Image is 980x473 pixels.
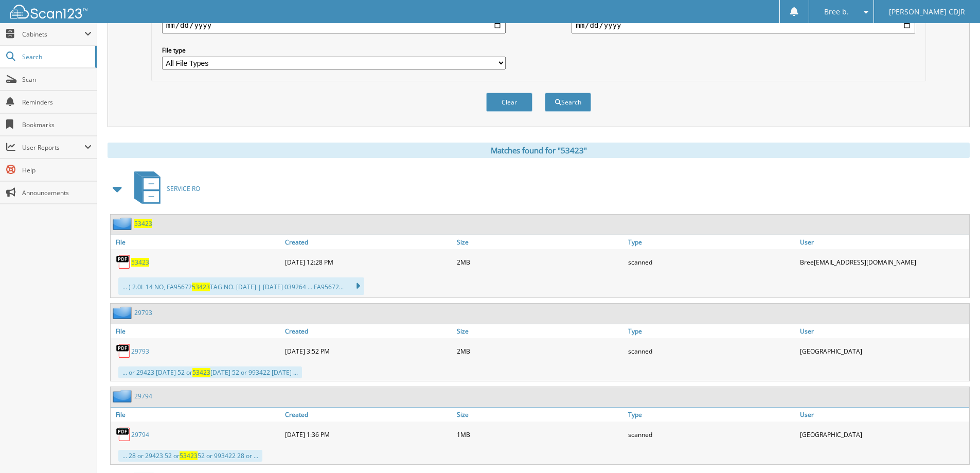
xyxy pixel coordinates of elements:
button: Search [545,93,591,112]
img: PDF.png [116,427,131,442]
img: folder2.png [113,390,134,402]
a: SERVICE RO [128,168,200,209]
a: Type [626,408,797,422]
img: PDF.png [116,343,131,359]
span: SERVICE RO [167,184,200,193]
label: File type [162,46,506,55]
div: Matches found for "53423" [108,143,970,158]
a: 29793 [131,347,149,356]
span: Scan [22,75,92,84]
a: File [111,324,282,338]
div: [DATE] 12:28 PM [282,252,454,272]
a: 29794 [131,430,149,439]
span: Help [22,166,92,174]
span: Bookmarks [22,120,92,129]
span: 53423 [192,283,210,291]
div: [DATE] 1:36 PM [282,424,454,445]
a: Created [282,235,454,249]
a: 29794 [134,392,152,400]
img: scan123-logo-white.svg [10,5,87,19]
div: ... or 29423 [DATE] 52 or [DATE] 52 or 993422 [DATE] ... [118,366,302,378]
span: Reminders [22,98,92,107]
a: Created [282,324,454,338]
img: folder2.png [113,306,134,319]
a: Type [626,324,797,338]
iframe: Chat Widget [929,424,980,473]
button: Clear [486,93,532,112]
div: scanned [626,252,797,272]
a: Size [454,324,626,338]
a: File [111,235,282,249]
div: [GEOGRAPHIC_DATA] [797,341,969,361]
a: 29793 [134,308,152,317]
span: Announcements [22,188,92,197]
a: 53423 [134,219,152,228]
a: User [797,324,969,338]
a: User [797,235,969,249]
span: Bree b. [824,9,849,15]
a: Type [626,235,797,249]
div: scanned [626,424,797,445]
span: [PERSON_NAME] CDJR [889,9,965,15]
div: Bree [EMAIL_ADDRESS][DOMAIN_NAME] [797,252,969,272]
img: PDF.png [116,254,131,270]
input: start [162,17,506,33]
span: Search [22,52,90,61]
a: User [797,408,969,422]
div: 1MB [454,424,626,445]
div: ... 28 or 29423 52 or 52 or 993422 28 or ... [118,450,262,462]
span: 53423 [180,451,198,460]
div: 2MB [454,341,626,361]
img: folder2.png [113,217,134,230]
div: 2MB [454,252,626,272]
span: Cabinets [22,30,84,39]
div: [GEOGRAPHIC_DATA] [797,424,969,445]
div: scanned [626,341,797,361]
a: Size [454,235,626,249]
div: ... ) 2.0L 14 NO, FA95672 TAG NO. [DATE] | [DATE] 039264 ... FA95672... [118,277,364,295]
a: Size [454,408,626,422]
a: File [111,408,282,422]
a: 53423 [131,258,149,267]
div: [DATE] 3:52 PM [282,341,454,361]
span: 53423 [192,368,210,377]
input: end [572,17,915,33]
a: Created [282,408,454,422]
span: User Reports [22,143,84,152]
